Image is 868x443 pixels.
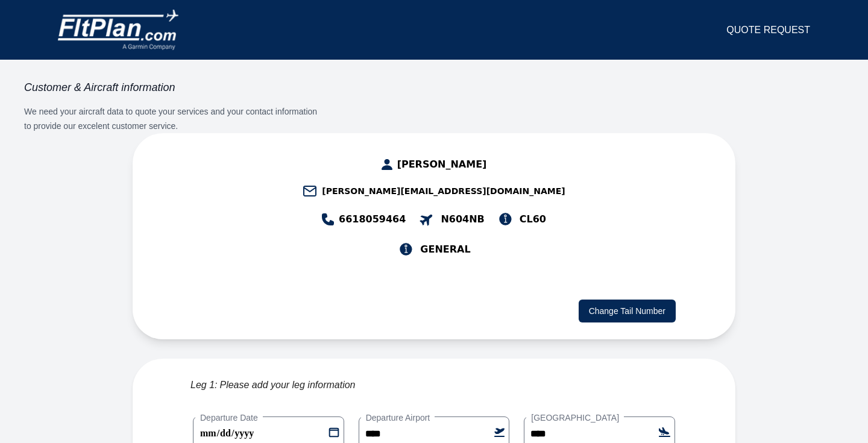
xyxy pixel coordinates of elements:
label: [GEOGRAPHIC_DATA] [526,412,624,424]
label: Departure Airport [361,412,435,424]
span: [PERSON_NAME][EMAIL_ADDRESS][DOMAIN_NAME] [322,185,565,197]
button: Change Tail Number [579,300,676,322]
span: We need your aircraft data to quote your services and your contact information to provide our exc... [24,107,317,131]
span: Please add your leg information [219,378,355,392]
span: GENERAL [420,242,470,257]
span: [PERSON_NAME] [397,157,487,172]
label: Departure Date [195,412,263,424]
span: Leg 1: [190,378,217,392]
img: logo [58,10,178,50]
span: 6618059464 [339,212,406,227]
span: CL60 [520,212,546,227]
a: QUOTE REQUEST [726,23,810,37]
span: N604NB [441,212,484,227]
h3: Customer & Aircraft information [24,80,325,95]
